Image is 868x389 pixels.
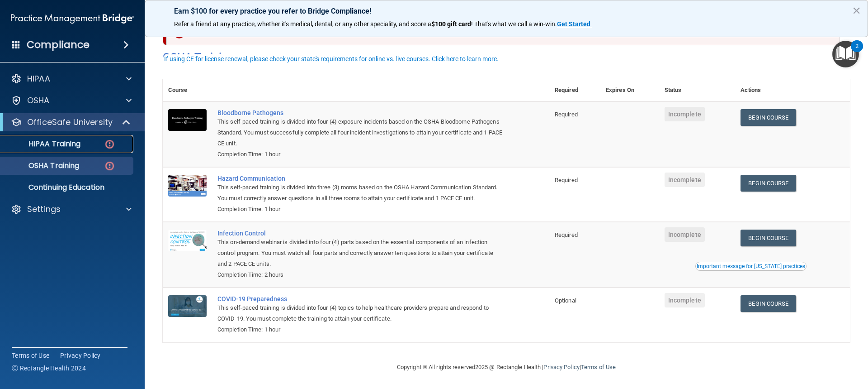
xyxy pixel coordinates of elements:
[104,139,115,150] img: danger-circle.6113f641.png
[174,20,431,28] span: Refer a friend at any practice, whether it's medical, dental, or any other speciality, and score a
[557,20,590,28] strong: Get Started
[695,262,807,271] button: Read this if you are a dental practitioner in the state of CA
[855,46,859,58] div: 2
[217,269,504,280] div: Completion Time: 2 hours
[735,79,850,101] th: Actions
[217,109,504,116] a: Bloodborne Pathogens
[217,237,504,269] div: This on-demand webinar is divided into four (4) parts based on the essential components of an inf...
[217,295,504,303] a: COVID-19 Preparedness
[163,79,212,101] th: Course
[555,231,578,238] span: Required
[832,41,859,67] button: Open Resource Center, 2 new notifications
[600,79,659,101] th: Expires On
[217,230,504,237] a: Infection Control
[741,109,796,126] a: Begin Course
[341,353,671,382] div: Copyright © All rights reserved 2025 @ Rectangle Health | |
[581,364,616,370] a: Terms of Use
[659,79,736,101] th: Status
[471,20,557,28] span: ! That's what we call a win-win.
[665,173,705,187] span: Incomplete
[164,56,499,62] div: If using CE for license renewal, please check your state's requirements for online vs. live cours...
[217,182,504,204] div: This self-paced training is divided into three (3) rooms based on the OSHA Hazard Communication S...
[27,204,61,215] p: Settings
[217,303,504,324] div: This self-paced training is divided into four (4) topics to help healthcare providers prepare and...
[217,175,504,182] a: Hazard Communication
[741,295,796,312] a: Begin Course
[217,116,504,149] div: This self-paced training is divided into four (4) exposure incidents based on the OSHA Bloodborne...
[697,264,805,269] div: Important message for [US_STATE] practices
[431,20,471,28] strong: $100 gift card
[665,107,705,121] span: Incomplete
[104,160,115,172] img: danger-circle.6113f641.png
[174,7,839,15] p: Earn $100 for every practice you refer to Bridge Compliance!
[557,20,592,28] a: Get Started
[665,227,705,242] span: Incomplete
[27,95,50,106] p: OSHA
[27,38,90,51] h4: Compliance
[27,73,50,84] p: HIPAA
[217,149,504,160] div: Completion Time: 1 hour
[27,117,113,128] p: OfficeSafe University
[665,293,705,307] span: Incomplete
[741,230,796,246] a: Begin Course
[852,3,861,18] button: Close
[555,111,578,118] span: Required
[11,117,131,128] a: OfficeSafe University
[741,175,796,192] a: Begin Course
[11,73,132,84] a: HIPAA
[11,95,132,106] a: OSHA
[217,204,504,215] div: Completion Time: 1 hour
[6,139,80,149] p: HIPAA Training
[11,204,132,215] a: Settings
[60,351,101,360] a: Privacy Policy
[163,51,850,63] h4: OSHA Training
[555,177,578,183] span: Required
[543,364,579,370] a: Privacy Policy
[12,364,86,373] span: Ⓒ Rectangle Health 2024
[549,79,600,101] th: Required
[12,351,49,360] a: Terms of Use
[163,54,500,63] button: If using CE for license renewal, please check your state's requirements for online vs. live cours...
[6,161,79,170] p: OSHA Training
[555,297,576,304] span: Optional
[217,324,504,335] div: Completion Time: 1 hour
[11,10,134,28] img: PMB logo
[6,183,129,192] p: Continuing Education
